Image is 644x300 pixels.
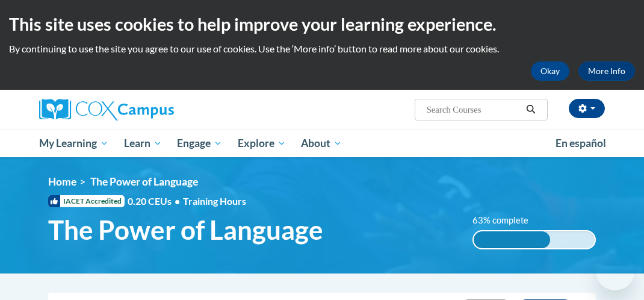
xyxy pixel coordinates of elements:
[9,42,635,55] p: By continuing to use the site you agree to our use of cookies. Use the ‘More info’ button to read...
[9,12,635,36] h2: This site uses cookies to help improve your learning experience.
[569,99,605,118] button: Account Settings
[31,130,116,157] a: My Learning
[230,130,294,157] a: Explore
[128,195,183,208] span: 0.20 CEUs
[30,130,614,157] div: Main menu
[531,61,569,81] button: Okay
[294,130,350,157] a: About
[472,214,542,227] label: 63% complete
[548,131,614,156] a: En español
[124,136,162,151] span: Learn
[48,175,76,188] a: Home
[39,99,215,120] a: Cox Campus
[169,130,230,157] a: Engage
[48,214,323,246] span: The Power of Language
[426,102,522,117] input: Search Courses
[39,136,108,151] span: My Learning
[238,136,286,151] span: Explore
[474,231,550,248] div: 63% complete
[177,136,222,151] span: Engage
[596,252,634,290] iframe: Button to launch messaging window
[301,136,342,151] span: About
[522,102,540,117] button: Search
[578,61,635,81] a: More Info
[48,195,125,207] span: IACET Accredited
[39,99,174,120] img: Cox Campus
[116,130,170,157] a: Learn
[175,195,180,207] span: •
[183,195,246,207] span: Training Hours
[556,137,606,149] span: En español
[90,175,198,188] span: The Power of Language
